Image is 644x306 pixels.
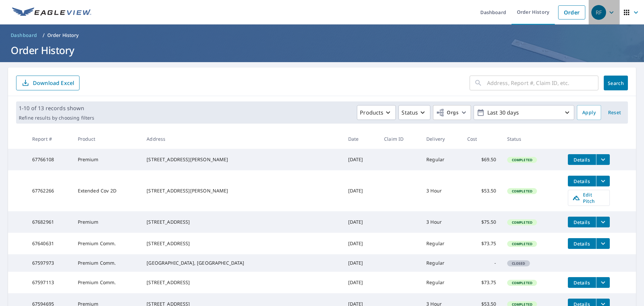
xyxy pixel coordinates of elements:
[72,211,142,233] td: Premium
[572,241,592,247] span: Details
[27,211,72,233] td: 67682961
[398,105,430,120] button: Status
[572,191,605,204] span: Edit Pitch
[604,76,628,90] button: Search
[72,233,142,254] td: Premium Comm.
[508,280,536,285] span: Completed
[508,220,536,225] span: Completed
[72,272,142,293] td: Premium Comm.
[577,105,601,120] button: Apply
[43,31,45,39] li: /
[462,272,502,293] td: $73.75
[16,76,79,90] button: Download Excel
[72,149,142,170] td: Premium
[360,108,383,117] p: Products
[19,104,94,112] p: 1-10 of 13 records shown
[357,105,396,120] button: Products
[343,149,379,170] td: [DATE]
[485,107,563,119] p: Last 30 days
[27,170,72,211] td: 67762266
[147,187,337,194] div: [STREET_ADDRESS][PERSON_NAME]
[12,7,91,17] img: EV Logo
[343,211,379,233] td: [DATE]
[421,272,462,293] td: Regular
[436,108,459,117] span: Orgs
[8,30,636,41] nav: breadcrumb
[568,176,596,186] button: detailsBtn-67762266
[508,261,529,266] span: Closed
[19,115,94,121] p: Refine results by choosing filters
[379,129,421,149] th: Claim ID
[72,129,142,149] th: Product
[568,277,596,288] button: detailsBtn-67597113
[343,233,379,254] td: [DATE]
[11,32,37,39] span: Dashboard
[596,217,610,227] button: filesDropdownBtn-67682961
[502,129,562,149] th: Status
[462,170,502,211] td: $53.50
[27,149,72,170] td: 67766108
[421,254,462,272] td: Regular
[462,149,502,170] td: $69.50
[27,272,72,293] td: 67597113
[343,272,379,293] td: [DATE]
[33,79,74,87] p: Download Excel
[596,238,610,249] button: filesDropdownBtn-67640631
[596,154,610,165] button: filesDropdownBtn-67766108
[147,219,337,225] div: [STREET_ADDRESS]
[609,80,623,86] span: Search
[421,170,462,211] td: 3 Hour
[508,242,536,246] span: Completed
[8,43,636,57] h1: Order History
[462,129,502,149] th: Cost
[487,74,598,92] input: Address, Report #, Claim ID, etc.
[343,129,379,149] th: Date
[596,176,610,186] button: filesDropdownBtn-67762266
[141,129,343,149] th: Address
[401,108,418,117] p: Status
[72,170,142,211] td: Extended Cov 2D
[433,105,471,120] button: Orgs
[568,217,596,227] button: detailsBtn-67682961
[568,238,596,249] button: detailsBtn-67640631
[558,5,585,19] a: Order
[508,189,536,193] span: Completed
[147,156,337,163] div: [STREET_ADDRESS][PERSON_NAME]
[508,158,536,162] span: Completed
[474,105,574,120] button: Last 30 days
[343,254,379,272] td: [DATE]
[572,157,592,163] span: Details
[568,154,596,165] button: detailsBtn-67766108
[421,233,462,254] td: Regular
[27,233,72,254] td: 67640631
[462,254,502,272] td: -
[462,211,502,233] td: $75.50
[591,5,606,20] div: RF
[596,277,610,288] button: filesDropdownBtn-67597113
[147,240,337,247] div: [STREET_ADDRESS]
[421,211,462,233] td: 3 Hour
[582,108,596,117] span: Apply
[462,233,502,254] td: $73.75
[343,170,379,211] td: [DATE]
[72,254,142,272] td: Premium Comm.
[27,129,72,149] th: Report #
[27,254,72,272] td: 67597973
[47,32,79,39] p: Order History
[572,279,592,286] span: Details
[421,129,462,149] th: Delivery
[147,260,337,266] div: [GEOGRAPHIC_DATA], [GEOGRAPHIC_DATA]
[572,219,592,225] span: Details
[421,149,462,170] td: Regular
[568,190,610,206] a: Edit Pitch
[147,279,337,286] div: [STREET_ADDRESS]
[604,105,625,120] button: Reset
[606,108,623,117] span: Reset
[8,30,40,41] a: Dashboard
[572,178,592,184] span: Details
